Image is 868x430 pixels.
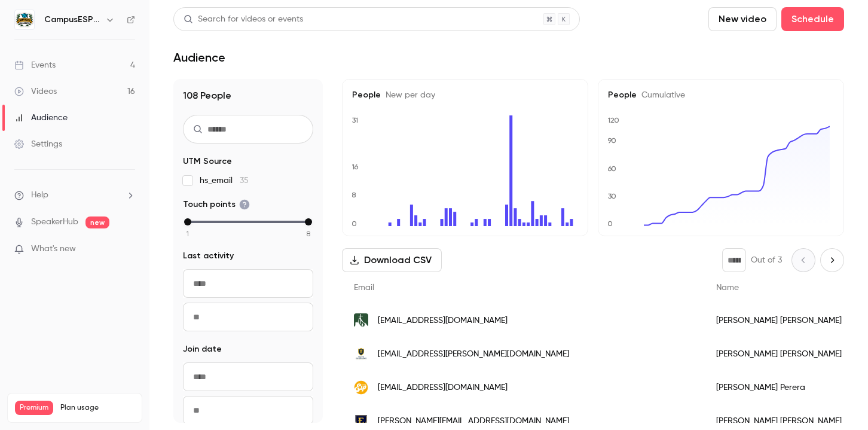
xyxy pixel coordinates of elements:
text: 30 [608,192,616,200]
input: To [183,303,313,331]
span: New per day [381,91,435,99]
span: new [85,216,109,228]
iframe: Noticeable Trigger [121,244,135,255]
input: From [183,269,313,298]
text: 90 [607,136,616,145]
span: Join date [183,343,222,355]
text: 120 [607,116,619,124]
input: To [183,396,313,425]
button: New video [708,7,777,31]
input: From [183,362,313,391]
p: Out of 3 [751,254,782,266]
img: truett.edu [354,347,368,361]
text: 8 [352,191,356,199]
div: Events [14,59,56,71]
text: 0 [607,219,613,228]
span: Name [716,283,739,292]
span: UTM Source [183,155,232,167]
img: campusesp.com [354,380,368,395]
h6: CampusESP Academy [44,14,100,26]
text: 16 [352,163,359,171]
img: CampusESP Academy [15,10,34,29]
div: min [184,218,191,225]
h1: Audience [173,50,225,65]
span: Help [31,189,48,202]
span: Cumulative [637,91,685,99]
div: max [305,218,312,225]
img: etsu.edu [354,414,368,428]
span: What's new [31,243,76,255]
li: help-dropdown-opener [14,189,135,202]
text: 31 [352,116,358,124]
span: hs_email [200,175,249,187]
div: Audience [14,112,68,124]
span: [EMAIL_ADDRESS][DOMAIN_NAME] [378,315,508,327]
span: Premium [15,401,53,415]
span: Email [354,283,374,292]
h1: 108 People [183,89,313,103]
span: Touch points [183,199,250,211]
span: [PERSON_NAME][EMAIL_ADDRESS][DOMAIN_NAME] [378,415,569,428]
div: Videos [14,86,57,97]
text: 60 [607,164,616,173]
img: franciscan.edu [354,313,368,328]
button: Download CSV [342,248,442,272]
span: 35 [240,176,249,185]
button: Schedule [781,7,844,31]
text: 0 [352,219,357,228]
span: Last activity [183,250,234,262]
button: Next page [820,248,844,272]
span: 1 [187,228,189,239]
h5: People [352,89,578,101]
span: [EMAIL_ADDRESS][PERSON_NAME][DOMAIN_NAME] [378,348,569,361]
div: Settings [14,138,62,150]
a: SpeakerHub [31,216,78,228]
span: Plan usage [60,403,135,413]
span: 8 [307,228,310,239]
h5: People [608,89,834,101]
span: [EMAIL_ADDRESS][DOMAIN_NAME] [378,382,508,394]
div: Search for videos or events [184,13,303,26]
